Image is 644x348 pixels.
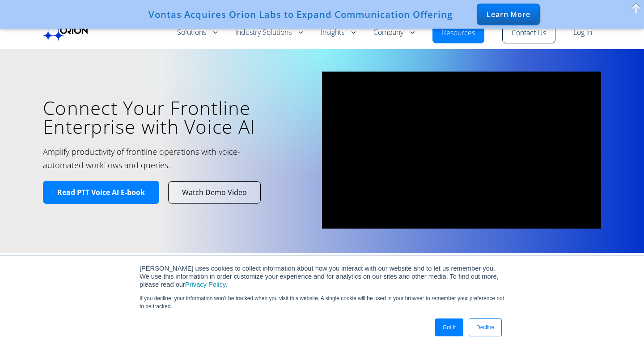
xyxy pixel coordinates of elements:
[322,72,601,229] iframe: vimeo Video Player
[512,28,546,38] a: Contact Us
[169,182,260,204] a: Watch Demo Video
[57,188,145,197] span: Read PTT Voice AI E-book
[148,9,453,20] div: Vontas Acquires Orion Labs to Expand Communication Offering
[43,181,159,204] a: Read PTT Voice AI E-book
[477,4,540,25] div: Learn More
[140,265,499,288] span: [PERSON_NAME] uses cookies to collect information about how you interact with our website and to ...
[43,20,88,41] img: Orion labs Black logo
[182,188,247,197] span: Watch Demo Video
[43,145,277,172] h2: Amplify productivity of frontline operations with voice-automated workflows and queries.
[442,28,475,38] a: Resources
[435,318,463,336] a: Got It
[599,305,644,348] iframe: Chat Widget
[235,27,303,38] a: Industry Solutions
[321,27,356,38] a: Insights
[469,318,502,336] a: Decline
[373,27,415,38] a: Company
[43,98,309,136] h1: Connect Your Frontline Enterprise with Voice AI
[573,27,592,38] a: Log in
[185,281,225,288] a: Privacy Policy
[177,27,217,38] a: Solutions
[140,294,504,310] p: If you decline, your information won’t be tracked when you visit this website. A single cookie wi...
